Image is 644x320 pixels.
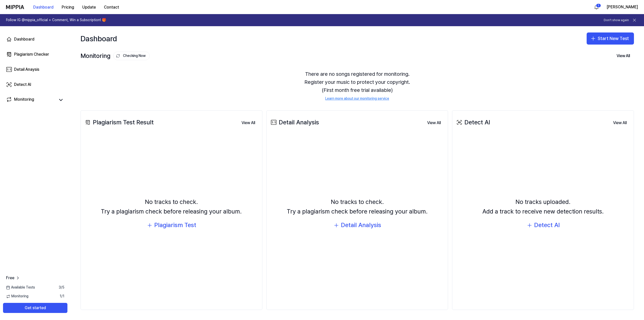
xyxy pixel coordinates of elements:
button: Don't show again [604,18,629,22]
button: Dashboard [29,2,58,12]
div: Dashboard [14,36,34,42]
div: No tracks to check. Try a plagiarism check before releasing your album. [287,197,428,217]
a: Dashboard [3,33,67,45]
div: Detect AI [534,220,560,230]
button: Get started [3,303,67,313]
button: Detect AI [527,220,560,230]
a: Detect AI [3,79,67,91]
a: View All [423,117,445,128]
button: Pricing [58,2,78,12]
div: Detect AI [14,82,31,88]
div: 1 [596,4,601,8]
span: Available Tests [6,285,35,290]
div: Dashboard [80,31,117,46]
button: View All [609,118,631,128]
a: View All [237,117,259,128]
a: Learn more about our monitoring service [325,96,389,101]
button: Checking Now [113,52,150,60]
button: Start New Test [587,32,634,45]
div: Monitoring [80,51,150,61]
span: Free [6,275,14,281]
a: Update [78,0,100,14]
span: Monitoring [6,294,28,299]
a: Monitoring [6,96,55,103]
a: Detail Anaysis [3,63,67,76]
div: Detail Anaysis [14,66,39,73]
div: Detect AI [455,118,490,127]
button: View All [423,118,445,128]
button: Contact [100,2,123,12]
span: 3 / 5 [59,285,64,290]
button: Update [78,2,100,12]
button: 알림1 [592,3,600,11]
span: 1 / 1 [60,294,64,299]
div: Detail Analysis [341,220,381,230]
div: Plagiarism Test [154,220,196,230]
a: Plagiarism Checker [3,48,67,60]
div: No tracks uploaded. Add a track to receive new detection results. [482,197,604,217]
img: logo [6,5,24,9]
button: Detail Analysis [333,220,381,230]
img: 알림 [593,4,599,10]
div: Detail Analysis [270,118,319,127]
div: Monitoring [14,96,34,103]
button: View All [613,51,634,61]
button: Plagiarism Test [147,220,196,230]
button: View All [237,118,259,128]
button: [PERSON_NAME] [607,4,638,10]
a: View All [609,117,631,128]
h1: Follow IG @mippia_official + Comment, Win a Subscription! 🎁 [6,18,106,23]
div: Plagiarism Checker [14,51,49,57]
div: There are no songs registered for monitoring. Register your music to protect your copyright. (Fir... [80,64,634,107]
div: No tracks to check. Try a plagiarism check before releasing your album. [101,197,242,217]
div: Plagiarism Test Result [84,118,154,127]
a: Free [6,275,20,281]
